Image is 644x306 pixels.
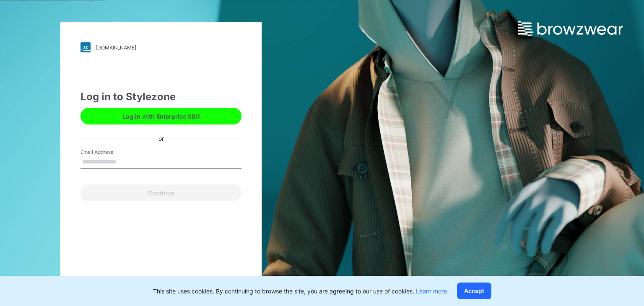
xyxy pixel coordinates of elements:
[80,42,91,52] img: stylezone-logo.562084cfcfab977791bfbf7441f1a819.svg
[153,287,447,296] p: This site uses cookies. By continuing to browse the site, you are agreeing to our use of cookies.
[80,42,241,52] a: [DOMAIN_NAME]
[457,283,491,299] button: Accept
[80,108,241,124] button: Log in with Enterprise SSO
[416,288,447,295] a: Learn more
[96,44,136,51] div: [DOMAIN_NAME]
[152,134,171,143] div: or
[80,89,241,104] div: Log in to Stylezone
[518,21,623,36] img: browzwear-logo.e42bd6dac1945053ebaf764b6aa21510.svg
[80,148,139,156] label: Email Address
